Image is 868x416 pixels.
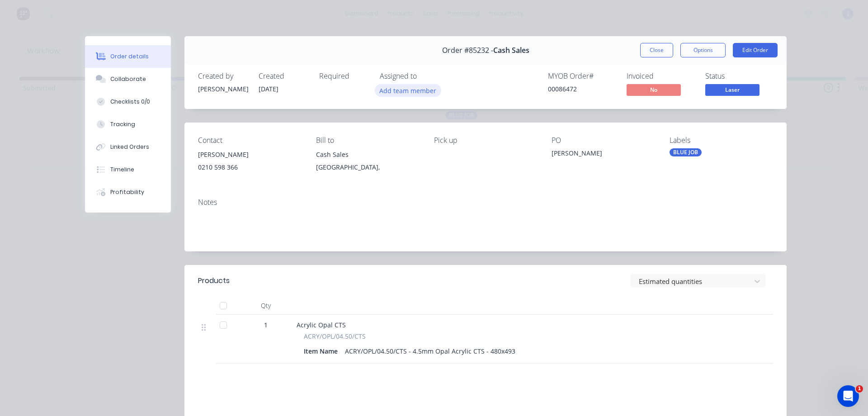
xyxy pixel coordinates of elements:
[316,136,420,145] div: Bill to
[198,161,302,174] div: 0210 598 366
[304,345,341,358] div: Item Name
[548,72,616,80] div: MYOB Order #
[319,72,369,80] div: Required
[548,84,616,94] div: 00086472
[85,181,171,203] button: Profitability
[198,148,302,161] div: [PERSON_NAME]
[316,148,420,161] div: Cash Sales
[85,45,171,68] button: Order details
[198,148,302,177] div: [PERSON_NAME]0210 598 366
[110,188,144,196] div: Profitability
[552,136,655,145] div: PO
[733,43,778,57] button: Edit Order
[316,148,420,177] div: Cash Sales[GEOGRAPHIC_DATA],
[670,136,773,145] div: Labels
[85,113,171,136] button: Tracking
[85,90,171,113] button: Checklists 0/0
[705,72,773,80] div: Status
[627,84,681,95] span: No
[110,98,150,106] div: Checklists 0/0
[705,84,759,95] span: Laser
[110,165,134,174] div: Timeline
[856,385,863,392] span: 1
[110,75,146,83] div: Collaborate
[297,321,346,329] span: Acrylic Opal CTS
[670,148,702,156] div: BLUE JOB
[198,84,248,94] div: [PERSON_NAME]
[627,72,694,80] div: Invoiced
[110,52,149,61] div: Order details
[493,46,529,55] span: Cash Sales
[239,297,293,315] div: Qty
[198,136,302,145] div: Contact
[341,345,519,358] div: ACRY/OPL/04.50/CTS - 4.5mm Opal Acrylic CTS - 480x493
[198,72,248,80] div: Created by
[680,43,726,57] button: Options
[85,136,171,158] button: Linked Orders
[442,46,493,55] span: Order #85232 -
[85,68,171,90] button: Collaborate
[380,72,470,80] div: Assigned to
[198,198,773,207] div: Notes
[380,84,441,96] button: Add team member
[640,43,673,57] button: Close
[375,84,441,96] button: Add team member
[198,275,230,286] div: Products
[264,320,268,330] span: 1
[85,158,171,181] button: Timeline
[552,148,655,161] div: [PERSON_NAME]
[705,84,759,98] button: Laser
[304,331,366,341] span: ACRY/OPL/04.50/CTS
[259,85,278,93] span: [DATE]
[434,136,538,145] div: Pick up
[110,120,135,128] div: Tracking
[259,72,308,80] div: Created
[316,161,420,174] div: [GEOGRAPHIC_DATA],
[110,143,149,151] div: Linked Orders
[837,385,859,407] iframe: Intercom live chat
